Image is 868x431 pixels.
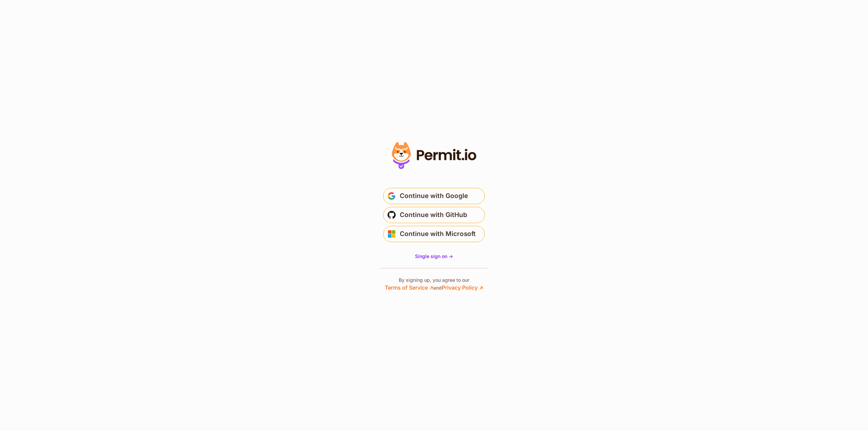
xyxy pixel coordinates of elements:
[400,229,476,239] span: Continue with Microsoft
[383,226,485,242] button: Continue with Microsoft
[400,210,467,220] span: Continue with GitHub
[400,191,468,201] span: Continue with Google
[385,277,483,292] p: By signing up, you agree to our and
[383,207,485,223] button: Continue with GitHub
[385,284,433,291] a: Terms of Service ↗
[383,188,485,204] button: Continue with Google
[415,253,453,260] a: Single sign on ->
[442,284,483,291] a: Privacy Policy ↗
[415,253,453,259] span: Single sign on ->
